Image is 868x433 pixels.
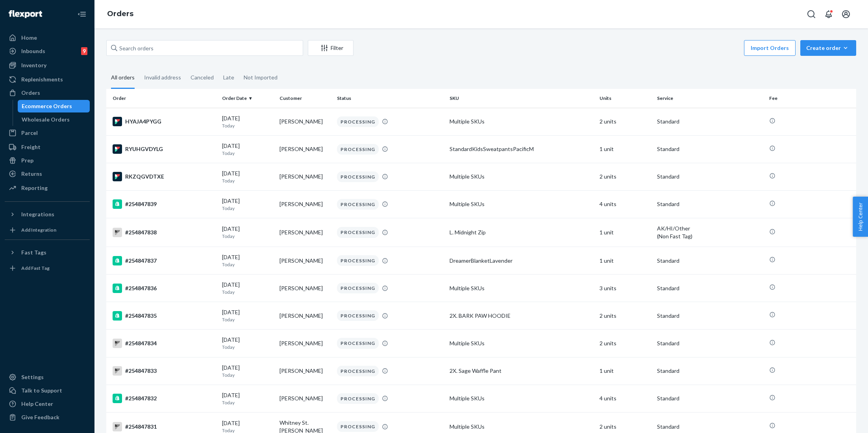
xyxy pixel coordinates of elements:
a: Prep [5,154,90,167]
div: #254847839 [113,199,216,209]
div: All orders [111,67,135,89]
th: Order [106,89,219,108]
div: Settings [21,373,44,381]
th: Fee [766,89,856,108]
div: PROCESSING [337,227,379,238]
div: #254847831 [113,422,216,431]
td: [PERSON_NAME] [276,163,334,190]
button: Integrations [5,208,90,221]
a: Orders [5,87,90,99]
p: Today [222,177,273,184]
div: PROCESSING [337,283,379,293]
a: Home [5,31,90,44]
td: Multiple SKUs [446,385,596,412]
td: 4 units [596,385,654,412]
p: Standard [657,118,763,125]
div: Returns [21,170,42,178]
div: Prep [21,157,33,164]
p: AK/HI/Other [657,225,763,232]
th: Units [596,89,654,108]
td: Multiple SKUs [446,163,596,190]
td: Multiple SKUs [446,275,596,302]
td: [PERSON_NAME] [276,218,334,247]
a: Settings [5,371,90,383]
div: [DATE] [222,253,273,268]
a: Reporting [5,182,90,194]
div: Parcel [21,129,38,137]
td: [PERSON_NAME] [276,357,334,385]
td: 1 unit [596,218,654,247]
ol: breadcrumbs [101,3,140,26]
td: [PERSON_NAME] [276,302,334,330]
div: #254847838 [113,228,216,237]
div: 9 [81,47,87,55]
div: Reporting [21,184,48,192]
div: Late [223,67,234,88]
p: Today [222,372,273,378]
span: Help Center [853,197,868,237]
td: [PERSON_NAME] [276,135,334,163]
td: [PERSON_NAME] [276,330,334,357]
td: 2 units [596,163,654,190]
td: 3 units [596,275,654,302]
div: PROCESSING [337,421,379,432]
div: PROCESSING [337,338,379,348]
div: PROCESSING [337,144,379,155]
td: 2 units [596,302,654,330]
p: Today [222,233,273,240]
a: Add Fast Tag [5,262,90,275]
div: Filter [308,44,353,52]
div: [DATE] [222,308,273,323]
a: Ecommerce Orders [18,100,90,112]
button: Create order [800,40,856,56]
div: Inventory [21,61,46,69]
td: [PERSON_NAME] [276,275,334,302]
div: Ecommerce Orders [22,102,72,110]
div: #254847833 [113,366,216,376]
p: Standard [657,284,763,292]
a: Inventory [5,59,90,72]
div: 2X. BARK PAW HOODIE [450,312,593,320]
p: Standard [657,339,763,347]
p: Today [222,316,273,323]
div: [DATE] [222,114,273,129]
div: PROCESSING [337,310,379,321]
div: [DATE] [222,225,273,240]
div: L. Midnight Zip [450,228,593,236]
div: Add Integration [21,227,56,233]
div: [DATE] [222,391,273,406]
div: Home [21,34,37,42]
button: Give Feedback [5,411,90,424]
div: Customer [279,95,331,101]
div: #254847837 [113,256,216,265]
div: Invalid address [144,67,181,88]
a: Freight [5,141,90,153]
div: Replenishments [21,76,63,83]
button: Close Navigation [74,6,90,22]
p: Today [222,122,273,129]
div: HYAJA4PYGG [113,117,216,126]
a: Wholesale Orders [18,113,90,126]
div: PROCESSING [337,393,379,404]
div: PROCESSING [337,199,379,210]
a: Orders [107,9,133,18]
div: Freight [21,143,41,151]
a: Replenishments [5,73,90,86]
div: [DATE] [222,197,273,212]
img: Flexport logo [9,10,42,18]
td: 4 units [596,190,654,218]
td: [PERSON_NAME] [276,190,334,218]
div: Give Feedback [21,413,59,421]
div: #254847832 [113,394,216,403]
div: 2X. Sage Waffle Pant [450,367,593,375]
div: RYUHGVDYLG [113,144,216,154]
a: Add Integration [5,224,90,236]
div: PROCESSING [337,116,379,127]
div: Add Fast Tag [21,265,50,271]
div: (Non Fast Tag) [657,232,763,240]
div: [DATE] [222,336,273,350]
td: 2 units [596,330,654,357]
div: PROCESSING [337,255,379,266]
div: PROCESSING [337,366,379,376]
th: Service [654,89,766,108]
